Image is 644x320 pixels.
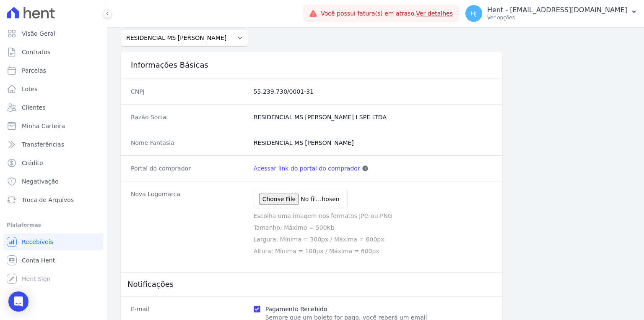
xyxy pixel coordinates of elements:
a: Contratos [3,44,104,60]
dt: Nova Logomarca [131,190,247,255]
p: Hent - [EMAIL_ADDRESS][DOMAIN_NAME] [487,6,627,14]
span: Crédito [22,159,43,167]
span: Conta Hent [22,256,55,265]
p: Ver opções [487,14,627,21]
a: Recebíveis [3,233,104,250]
a: Negativação [3,173,104,190]
dd: 55.239.730/0001-31 [254,87,492,96]
span: Negativação [22,177,59,186]
span: Recebíveis [22,238,53,246]
a: Parcelas [3,62,104,79]
p: Escolha uma imagem nos formatos JPG ou PNG [254,212,492,220]
a: Transferências [3,136,104,153]
dt: Razão Social [131,113,247,121]
p: Altura: Mínima = 100px / Máxima = 600px [254,247,492,255]
span: Clientes [22,103,45,112]
span: Troca de Arquivos [22,196,74,204]
div: Open Intercom Messenger [8,291,29,312]
p: Largura: Mínima = 300px / Máxima = 600px [254,235,492,244]
p: Tamanho: Máximo = 500Kb [254,223,492,232]
dd: RESIDENCIAL MS [PERSON_NAME] I SPE LTDA [254,113,492,121]
span: Lotes [22,85,38,93]
div: Plataformas [7,220,100,230]
a: Crédito [3,155,104,171]
a: Conta Hent [3,252,104,269]
a: Lotes [3,81,104,97]
span: Transferências [22,140,64,149]
h3: Informações Básicas [131,60,492,70]
label: Pagamento Recebido [265,306,327,312]
span: Parcelas [22,66,46,75]
span: Contratos [22,48,50,56]
span: Visão Geral [22,29,55,38]
a: Minha Carteira [3,118,104,134]
dd: RESIDENCIAL MS [PERSON_NAME] [254,139,492,147]
dt: Nome Fantasia [131,139,247,147]
a: Acessar link do portal do comprador [254,164,360,173]
dt: CNPJ [131,87,247,96]
span: Hj [471,10,477,16]
span: Você possui fatura(s) em atraso. [321,9,453,18]
a: Ver detalhes [416,10,453,17]
button: Hj Hent - [EMAIL_ADDRESS][DOMAIN_NAME] Ver opções [459,2,644,25]
a: Visão Geral [3,25,104,42]
h3: Notificações [127,279,496,289]
span: Minha Carteira [22,122,65,130]
a: Troca de Arquivos [3,191,104,208]
a: Clientes [3,99,104,116]
dt: Portal do comprador [131,164,247,173]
